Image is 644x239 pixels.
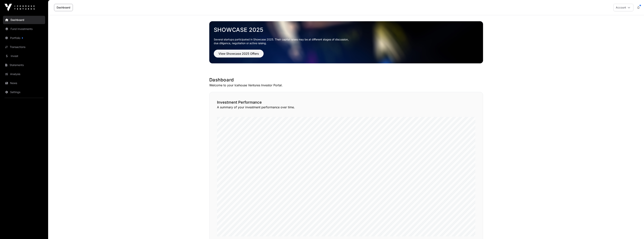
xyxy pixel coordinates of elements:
a: Fund Investments [3,25,45,33]
a: Settings [3,88,45,96]
h2: Investment Performance [217,100,475,105]
a: Transactions [3,43,45,51]
a: Dashboard [54,4,73,11]
button: Account [613,4,633,11]
p: A summary of your investment performance over time. [217,105,475,109]
a: Analysis [3,70,45,78]
img: Showcase 2025 [209,21,483,63]
h1: Dashboard [209,77,483,83]
a: Statements [3,61,45,69]
a: News [3,79,45,87]
a: Dashboard [3,16,45,24]
button: View Showcase 2025 Offers [214,50,264,58]
a: Invest [3,52,45,60]
span: View Showcase 2025 Offers [218,51,259,56]
p: Several startups participated in Showcase 2025. Their capital raises may be at different stages o... [214,38,479,45]
p: Welcome to your Icehouse Ventures Investor Portal. [209,83,483,87]
img: Icehouse Ventures Logo [5,4,35,11]
a: Portfolio [3,34,45,42]
a: View Showcase 2025 Offers [214,53,264,57]
iframe: Chat Widget [625,221,644,239]
a: Showcase 2025 [214,26,479,33]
